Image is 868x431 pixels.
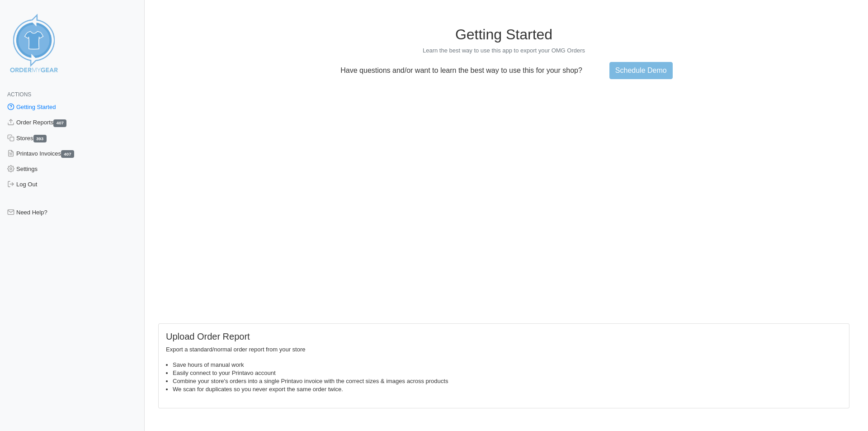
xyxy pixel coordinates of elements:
[335,66,588,75] p: Have questions and/or want to learn the best way to use this for your shop?
[609,62,673,79] a: Schedule Demo
[166,346,842,354] p: Export a standard/normal order report from your store
[158,47,849,55] p: Learn the best way to use this app to export your OMG Orders
[173,385,842,393] li: We scan for duplicates so you never export the same order twice.
[173,369,842,377] li: Easily connect to your Printavo account
[61,150,74,158] span: 407
[53,119,66,127] span: 407
[158,26,849,43] h1: Getting Started
[7,91,31,98] span: Actions
[33,135,47,142] span: 393
[166,331,842,342] h5: Upload Order Report
[173,377,842,385] li: Combine your store's orders into a single Printavo invoice with the correct sizes & images across...
[173,361,842,369] li: Save hours of manual work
